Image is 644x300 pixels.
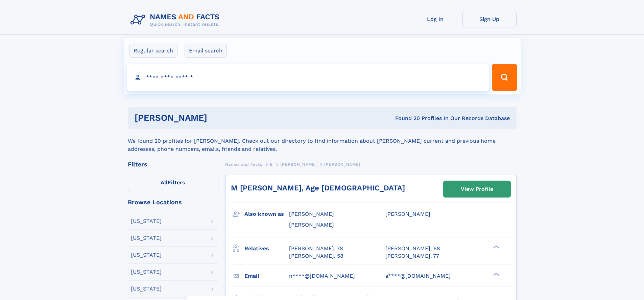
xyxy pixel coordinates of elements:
div: [US_STATE] [131,286,162,292]
a: [PERSON_NAME], 77 [385,252,439,260]
label: Filters [128,175,218,191]
h3: Email [244,270,289,282]
div: [US_STATE] [131,218,162,224]
div: ❯ [492,245,500,249]
label: Regular search [129,44,177,58]
div: We found 20 profiles for [PERSON_NAME]. Check out our directory to find information about [PERSON... [128,129,517,153]
h1: [PERSON_NAME] [135,114,301,122]
h3: Also known as [244,208,289,220]
a: Log In [408,11,462,27]
div: [US_STATE] [131,269,162,275]
a: View Profile [444,181,510,197]
div: View Profile [461,181,493,197]
div: [US_STATE] [131,235,162,241]
a: Names and Facts [225,160,262,168]
span: [PERSON_NAME] [289,211,334,217]
span: [PERSON_NAME] [324,162,360,167]
h3: Relatives [244,243,289,254]
a: [PERSON_NAME], 68 [385,245,440,252]
div: Browse Locations [128,199,218,205]
a: [PERSON_NAME], 78 [289,245,343,252]
span: E [270,162,273,167]
div: Filters [128,161,218,167]
a: [PERSON_NAME] [280,160,316,168]
span: [PERSON_NAME] [280,162,316,167]
span: [PERSON_NAME] [385,211,430,217]
label: Email search [185,44,227,58]
div: Found 20 Profiles In Our Records Database [301,115,510,122]
span: All [161,179,168,186]
a: M [PERSON_NAME], Age [DEMOGRAPHIC_DATA] [231,184,405,192]
input: search input [127,64,489,91]
img: Logo Names and Facts [128,11,225,29]
div: ❯ [492,272,500,276]
a: Sign Up [462,11,517,27]
span: [PERSON_NAME] [289,222,334,228]
a: E [270,160,273,168]
div: [US_STATE] [131,252,162,258]
a: [PERSON_NAME], 58 [289,252,343,260]
button: Search Button [492,64,517,91]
